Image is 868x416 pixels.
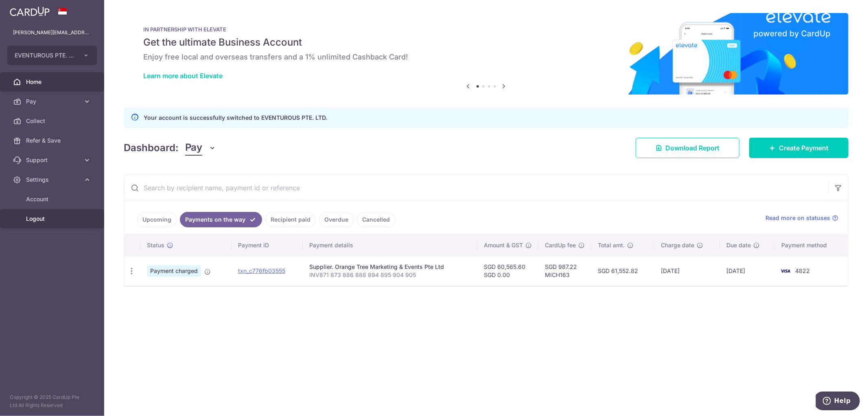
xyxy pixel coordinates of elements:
div: Supplier. Orange Tree Marketing & Events Pte Ltd [309,263,471,271]
iframe: Opens a widget where you can find more information [816,392,860,412]
span: Support [26,156,80,164]
p: INV871 873 886 888 894 895 904 905 [309,271,471,279]
span: Refer & Save [26,136,80,145]
a: Learn more about Elevate [143,72,223,80]
span: Settings [26,176,80,184]
span: Pay [26,97,80,106]
td: SGD 987.22 MICH163 [538,256,591,286]
input: Search by recipient name, payment id or reference [124,175,829,201]
img: Renovation banner [124,13,848,95]
span: Download Report [665,143,719,153]
span: 4822 [795,267,810,274]
p: IN PARTNERSHIP WITH ELEVATE [143,26,829,33]
a: Recipient paid [265,212,316,227]
a: Read more on statuses [765,214,838,222]
span: Status [147,241,164,249]
td: SGD 60,565.60 SGD 0.00 [477,256,538,286]
span: Due date [726,241,751,249]
span: Payment charged [147,265,201,277]
a: Create Payment [749,138,848,158]
h6: Enjoy free local and overseas transfers and a 1% unlimited Cashback Card! [143,52,829,62]
span: CardUp fee [545,241,576,249]
td: [DATE] [720,256,775,286]
span: Help [18,6,35,13]
a: Cancelled [357,212,395,227]
th: Payment method [775,235,848,256]
span: Collect [26,117,80,125]
td: SGD 61,552.82 [591,256,654,286]
h5: Get the ultimate Business Account [143,36,829,49]
span: Total amt. [598,241,625,249]
a: txn_c776fb03555 [238,267,285,274]
a: Download Report [636,138,739,158]
img: Bank Card [777,266,794,276]
p: Your account is successfully switched to EVENTUROUS PTE. LTD. [144,113,327,123]
a: Upcoming [137,212,177,227]
p: [PERSON_NAME][EMAIL_ADDRESS][DOMAIN_NAME] [13,29,91,37]
h4: Dashboard: [124,141,179,155]
img: CardUp [10,7,50,16]
a: Payments on the way [180,212,262,227]
th: Payment details [303,235,478,256]
span: Create Payment [779,143,829,153]
span: Charge date [661,241,694,249]
td: [DATE] [654,256,720,286]
span: Read more on statuses [765,214,830,222]
th: Payment ID [232,235,303,256]
span: Pay [185,140,202,156]
span: Account [26,195,80,203]
span: Home [26,78,80,86]
button: Pay [185,140,216,156]
span: Logout [26,215,80,223]
span: Amount & GST [484,241,523,249]
button: EVENTUROUS PTE. LTD. [7,46,97,65]
a: Overdue [319,212,354,227]
span: EVENTUROUS PTE. LTD. [15,51,75,59]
